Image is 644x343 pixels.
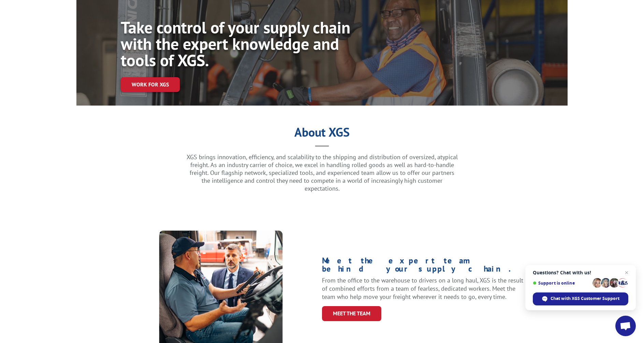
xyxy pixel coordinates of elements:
a: Meet the Team [322,306,381,321]
span: Questions? Chat with us! [533,270,628,275]
span: Chat with XGS Customer Support [551,296,619,302]
span: Support is online [533,280,590,286]
h1: About XGS [76,127,568,140]
span: Close chat [623,269,631,277]
h1: Meet the expert team behind your supply chain. [322,257,524,276]
div: Chat with XGS Customer Support [533,292,628,305]
div: Open chat [615,316,636,336]
a: Work for XGS [121,77,180,92]
p: XGS brings innovation, efficiency, and scalability to the shipping and distribution of oversized,... [186,153,458,192]
p: From the office to the warehouse to drivers on a long haul, XGS is the result of combined efforts... [322,276,524,301]
h1: Take control of your supply chain with the expert knowledge and tools of XGS. [121,19,352,72]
